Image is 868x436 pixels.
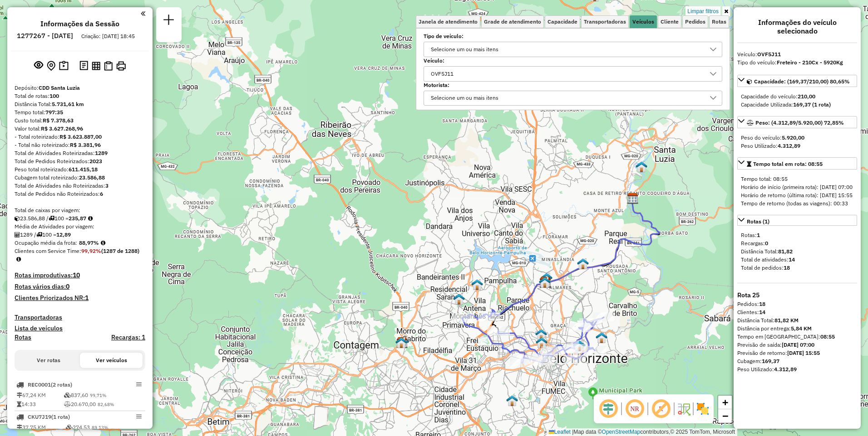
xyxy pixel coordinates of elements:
img: Transit Point - 1 [535,329,547,340]
div: Tempo de retorno (todas as viagens): 00:33 [741,199,853,208]
div: Peso Utilizado: [737,365,857,373]
span: Peso do veículo: [741,134,804,141]
button: Centralizar mapa no depósito ou ponto de apoio [45,59,57,73]
span: Ocupação média da frota: [15,239,77,246]
strong: 5.920,00 [782,134,804,141]
strong: 0 [765,240,768,247]
div: Total de Pedidos Roteirizados: [15,157,145,165]
a: Capacidade: (169,37/210,00) 80,65% [737,75,857,87]
span: 82,68% [98,402,114,407]
span: Tempo total em rota: 08:55 [753,160,823,167]
strong: 08:55 [820,333,835,340]
span: Capacidade [547,19,577,24]
td: 274,53 [65,423,143,432]
div: Tempo total: [15,108,145,116]
strong: R$ 7.378,63 [43,117,74,124]
div: Distância Total: [741,247,853,256]
div: Média de Atividades por viagem: [15,223,145,231]
div: Previsão de saída: [737,341,857,349]
img: 208 UDC Full Gloria [453,293,465,305]
div: Capacidade Utilizada: [741,101,853,109]
button: Logs desbloquear sessão [78,59,90,73]
button: Visualizar relatório de Roteirização [90,59,102,72]
strong: 99,92% [81,247,101,254]
strong: 797:35 [45,109,63,116]
span: | [572,429,573,435]
div: Map data © contributors,© 2025 TomTom, Microsoft [547,428,737,436]
div: Distância por entrega: [737,325,857,333]
img: Simulação- STA [541,272,552,284]
i: Meta Caixas/viagem: 196,56 Diferença: 39,31 [88,216,93,221]
strong: 2023 [89,158,102,165]
td: 67,24 KM [16,391,64,400]
div: Horário de início (primeira rota): [DATE] 07:00 [741,183,853,191]
div: Total de Atividades Roteirizadas: [15,149,145,157]
strong: 100 [49,92,59,99]
div: Depósito: [15,84,145,92]
strong: 14 [759,309,765,315]
strong: R$ 3.627.268,96 [41,125,83,132]
strong: 12,89 [56,231,71,238]
img: CDD Santa Luzia [627,193,639,204]
strong: [DATE] 15:55 [787,349,820,356]
div: Veículo: [737,50,857,58]
a: Rotas [15,334,31,341]
a: Nova sessão e pesquisa [160,11,178,31]
h4: Recargas: 1 [111,334,145,341]
a: Zoom out [718,409,732,423]
div: Distância Total: [737,316,857,325]
h4: Informações do veículo selecionado [737,18,857,35]
button: Exibir sessão original [32,58,45,73]
div: Peso total roteirizado: [15,165,145,174]
img: Teste [539,276,551,288]
i: Cubagem total roteirizado [15,216,20,221]
h4: Lista de veículos [15,325,145,332]
div: Selecione um ou mais itens [428,42,502,57]
strong: 169,37 (1 Rota) [793,101,831,108]
span: (1 Rota) [51,413,70,420]
button: Imprimir Rotas [114,59,128,73]
img: Mult Contagem [395,337,407,349]
span: Pedidos [685,19,705,24]
strong: CDD Santa Luzia [39,84,80,91]
td: 837,60 [64,391,143,400]
a: Zoom in [718,396,732,409]
div: 1289 / 100 = [15,231,145,239]
span: CKU7J19 [28,413,51,420]
strong: [DATE] 07:00 [782,341,814,348]
div: Tempo em [GEOGRAPHIC_DATA]: [737,333,857,341]
em: Opções [136,382,142,387]
span: Ocultar NR [624,398,646,420]
img: 212 UDC WCL Estoril [506,395,518,407]
label: Tipo de veículo: [424,32,722,40]
img: Warecloud Parque Pedro ll [471,279,483,291]
span: 89,13% [92,425,108,431]
strong: 6 [100,190,103,197]
div: Rotas: [741,231,853,239]
i: Total de rotas [49,216,54,221]
strong: 4.312,89 [774,366,797,373]
label: Veículo: [424,57,722,65]
span: Peso: (4.312,89/5.920,00) 72,85% [755,119,844,126]
strong: Rota 25 [737,291,759,299]
div: Capacidade: (169,37/210,00) 80,65% [737,89,857,112]
td: 20.670,00 [64,400,143,409]
em: Opções [136,414,142,419]
span: Exibir rótulo [650,398,672,420]
div: Rotas (1) [737,228,857,276]
strong: 18 [784,264,790,271]
h4: Clientes Priorizados NR: [15,294,145,302]
span: Janela de atendimento [419,19,478,24]
img: Exibir/Ocultar setores [695,402,710,416]
button: Painel de Sugestão [57,59,70,73]
strong: R$ 3.623.887,00 [59,133,102,140]
strong: 3 [105,182,108,189]
strong: 1289 [95,150,108,156]
img: 211 UDC WCL Vila Suzana [577,258,589,270]
span: (2 Rotas) [51,381,72,388]
button: Ver veículos [80,353,143,368]
i: Total de rotas [36,232,42,237]
div: Capacidade do veículo: [741,92,853,101]
a: Leaflet [549,429,571,435]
